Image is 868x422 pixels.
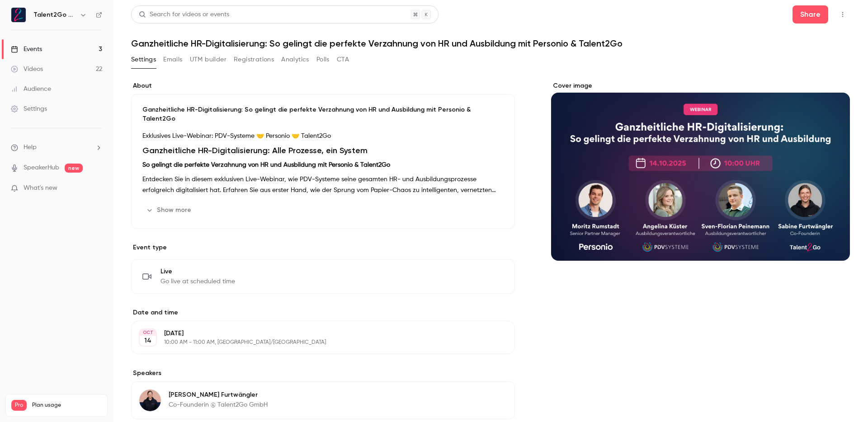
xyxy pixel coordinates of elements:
p: Entdecken Sie in diesem exklusiven Live-Webinar, wie PDV-Systeme seine gesamten HR- und Ausbildun... [142,174,504,196]
span: new [65,164,83,173]
p: [DATE] [164,329,467,338]
p: Co-Founderin @ Talent2Go GmbH [169,400,268,409]
p: Event type [131,243,515,252]
h1: Ganzheitliche HR-Digitalisierung: So gelingt die perfekte Verzahnung von HR und Ausbildung mit Pe... [131,38,850,49]
h6: Talent2Go GmbH [33,10,76,19]
label: About [131,81,515,90]
div: Audience [11,84,51,94]
button: Polls [316,52,330,67]
div: OCT [140,329,156,336]
p: 10:00 AM - 11:00 AM, [GEOGRAPHIC_DATA]/[GEOGRAPHIC_DATA] [164,339,467,346]
a: SpeakerHub [24,163,59,173]
span: Live [160,267,235,276]
button: Show more [142,203,197,217]
div: Videos [11,65,43,74]
button: Registrations [234,52,274,67]
label: Date and time [131,308,515,317]
div: Events [11,45,42,54]
span: What's new [24,183,57,193]
button: Settings [131,52,156,67]
button: Analytics [281,52,309,67]
img: Talent2Go GmbH [11,8,26,22]
span: Help [24,143,37,152]
img: Sabine Furtwängler [139,389,161,411]
p: [PERSON_NAME] Furtwängler [169,390,268,399]
div: Sabine Furtwängler[PERSON_NAME] FurtwänglerCo-Founderin @ Talent2Go GmbH [131,381,515,419]
h1: Ganzheitliche HR-Digitalisierung: Alle Prozesse, ein System [142,145,504,156]
p: Exklusives Live-Webinar: PDV-Systeme 🤝 Personio 🤝 Talent2Go [142,131,504,141]
li: help-dropdown-opener [11,143,102,152]
span: Plan usage [32,402,102,409]
div: Search for videos or events [139,10,229,19]
button: CTA [337,52,349,67]
p: Ganzheitliche HR-Digitalisierung: So gelingt die perfekte Verzahnung von HR und Ausbildung mit Pe... [142,105,504,123]
section: Cover image [551,81,850,261]
strong: So gelingt die perfekte Verzahnung von HR und Ausbildung mit Personio & Talent2Go [142,162,390,168]
button: UTM builder [190,52,226,67]
div: Settings [11,104,47,113]
label: Cover image [551,81,850,90]
button: Share [793,5,828,23]
label: Speakers [131,369,515,378]
span: Go live at scheduled time [160,277,235,286]
button: Emails [163,52,182,67]
span: Pro [11,400,27,411]
p: 14 [144,336,151,345]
